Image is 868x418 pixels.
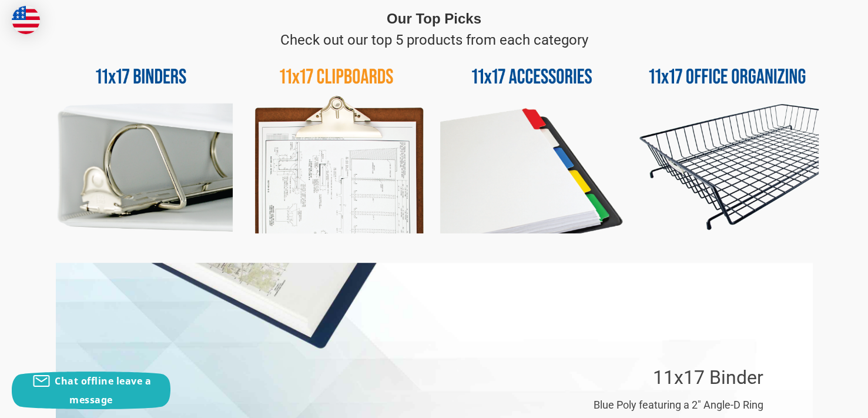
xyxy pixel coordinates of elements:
img: 11x17 Clipboards [245,51,428,234]
iframe: Google Customer Reviews [771,386,868,418]
img: 11x17 Accessories [440,51,624,234]
img: duty and tax information for United States [12,6,40,34]
p: Check out our top 5 products from each category [280,29,588,51]
p: Blue Poly featuring a 2" Angle-D Ring [594,397,763,413]
p: 11x17 Binder [653,363,763,392]
img: 11x17 Binders [49,51,233,234]
p: Our Top Picks [387,8,481,29]
span: Chat offline leave a message [55,374,151,406]
button: Chat offline leave a message [12,372,170,409]
img: 11x17 Office Organizing [636,51,819,234]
